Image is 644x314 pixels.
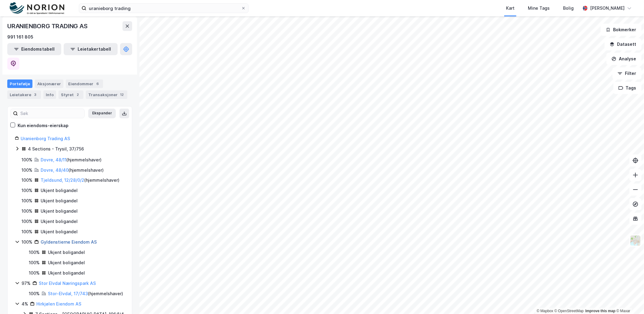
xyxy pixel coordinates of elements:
div: Ukjent boligandel [48,269,85,277]
div: Ukjent boligandel [41,218,78,225]
div: 991 161 805 [7,33,33,41]
div: 100% [22,156,32,164]
button: Datasett [605,38,642,50]
div: Info [43,90,56,99]
div: ( hjemmelshaver ) [41,177,119,184]
div: 4 Sections - Trysil, 37/756 [28,145,84,153]
div: 100% [29,290,40,297]
div: 3 [32,92,39,98]
iframe: Chat Widget [614,285,644,314]
button: Bokmerker [601,24,642,36]
div: 100% [22,177,32,184]
a: Uranienborg Trading AS [21,136,70,141]
a: Dovre, 48/40 [41,167,69,173]
div: Portefølje [7,79,32,88]
div: ( hjemmelshaver ) [41,156,102,164]
img: Z [630,235,641,246]
div: Styret [59,90,83,99]
a: OpenStreetMap [555,309,584,313]
div: ( hjemmelshaver ) [41,167,104,174]
a: Stor Elvdal Næringspark AS [39,281,96,286]
div: Ukjent boligandel [41,228,78,235]
div: 97% [22,280,31,287]
button: Filter [612,67,642,79]
div: 100% [22,238,32,246]
div: 100% [29,269,40,277]
div: 12 [119,92,125,98]
div: Kun eiendoms-eierskap [18,122,69,129]
img: norion-logo.80e7a08dc31c2e691866.png [10,2,64,15]
a: Improve this map [585,309,615,313]
div: Ukjent boligandel [41,197,78,204]
div: 100% [22,208,32,215]
div: Ukjent boligandel [48,249,85,256]
a: Tjeldsund, 12/28/0/2 [41,177,84,183]
div: 100% [29,259,40,266]
div: 100% [22,197,32,204]
div: Kontrollprogram for chat [614,285,644,314]
div: 100% [22,228,32,235]
div: 2 [75,92,81,98]
div: Ukjent boligandel [41,187,78,194]
div: 100% [29,249,40,256]
div: Leietakere [7,90,41,99]
button: Analyse [606,53,642,65]
div: Bolig [563,5,574,12]
div: Kart [506,5,515,12]
button: Tags [613,82,642,94]
input: Søk [18,109,84,118]
div: ( hjemmelshaver ) [48,290,123,297]
button: Eiendomstabell [7,43,61,55]
div: 6 [95,81,101,87]
div: 100% [22,167,32,174]
a: Hirkjølen Eiendom AS [36,301,81,306]
button: Ekspander [88,109,116,118]
div: Eiendommer [66,79,103,88]
input: Søk på adresse, matrikkel, gårdeiere, leietakere eller personer [86,4,241,13]
div: Mine Tags [528,5,550,12]
div: 100% [22,187,32,194]
a: Mapbox [537,309,553,313]
div: 100% [22,218,32,225]
a: Gyldenstierne Eiendom AS [41,239,97,245]
div: URANIENBORG TRADING AS [7,21,89,31]
div: Ukjent boligandel [41,208,78,215]
button: Leietakertabell [64,43,118,55]
div: [PERSON_NAME] [590,5,625,12]
div: Ukjent boligandel [48,259,85,266]
div: 4% [22,300,28,308]
div: Aksjonærer [35,79,63,88]
a: Stor-Elvdal, 17/743 [48,291,88,296]
div: Transaksjoner [86,90,127,99]
a: Dovre, 48/11 [41,157,66,162]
